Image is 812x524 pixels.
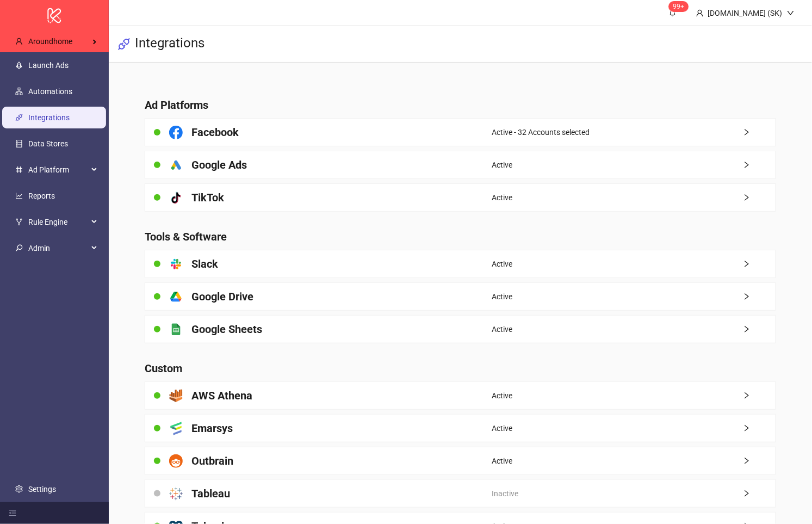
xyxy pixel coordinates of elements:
span: right [743,260,776,268]
span: Active [492,422,512,434]
a: AWS AthenaActiveright [145,381,777,410]
a: Data Stores [28,139,68,148]
a: OutbrainActiveright [145,447,777,475]
span: right [743,325,776,333]
h4: Google Ads [191,157,247,172]
span: right [743,457,776,465]
a: Google DriveActiveright [145,282,777,311]
a: Automations [28,87,72,96]
span: api [117,38,131,51]
span: right [743,128,776,136]
a: FacebookActive - 32 Accounts selectedright [145,118,777,146]
span: user [15,38,23,45]
h3: Integrations [135,35,204,53]
a: Integrations [28,113,70,122]
h4: Tools & Software [145,229,777,244]
span: Inactive [492,488,518,500]
span: Active [492,291,512,303]
sup: 664 [669,1,689,12]
span: Active [492,159,512,171]
span: Ad Platform [28,159,88,181]
span: Active [492,390,512,402]
span: right [743,490,776,497]
span: Aroundhome [28,37,72,46]
h4: AWS Athena [191,388,252,403]
span: user [696,9,704,17]
div: [DOMAIN_NAME] (SK) [704,7,787,19]
a: TableauInactiveright [145,479,777,508]
a: Google AdsActiveright [145,151,777,179]
span: down [787,9,795,17]
a: SlackActiveright [145,250,777,278]
a: Google SheetsActiveright [145,315,777,343]
h4: Google Drive [191,289,253,304]
span: key [15,244,23,252]
h4: Custom [145,361,777,376]
span: fork [15,218,23,226]
span: Active [492,455,512,467]
a: EmarsysActiveright [145,414,777,442]
span: right [743,293,776,300]
a: Reports [28,192,55,200]
h4: Ad Platforms [145,97,777,113]
h4: Emarsys [191,421,233,436]
span: right [743,424,776,432]
span: right [743,194,776,201]
span: bell [669,9,677,16]
h4: Tableau [191,486,230,501]
a: Launch Ads [28,61,69,70]
a: Settings [28,485,56,494]
span: Active [492,192,512,204]
span: Admin [28,237,88,259]
span: right [743,161,776,169]
h4: TikTok [191,190,224,205]
h4: Facebook [191,125,239,140]
h4: Google Sheets [191,322,262,337]
a: TikTokActiveright [145,183,777,212]
span: menu-fold [9,509,16,517]
h4: Slack [191,256,218,272]
h4: Outbrain [191,453,233,468]
span: number [15,166,23,174]
span: Rule Engine [28,211,88,233]
span: right [743,392,776,399]
span: Active [492,258,512,270]
span: Active - 32 Accounts selected [492,126,590,138]
span: Active [492,323,512,335]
